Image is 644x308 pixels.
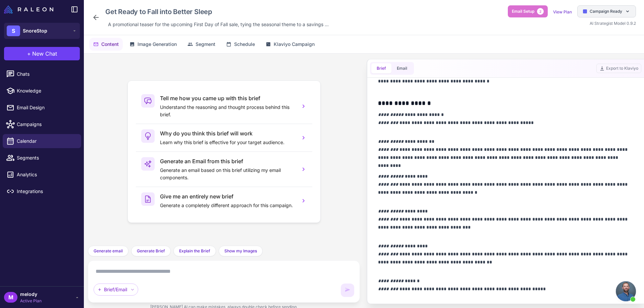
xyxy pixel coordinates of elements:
[7,25,20,36] div: S
[101,41,119,48] span: Content
[20,298,42,304] span: Active Plan
[3,134,81,148] a: Calendar
[32,50,57,58] span: New Chat
[17,171,76,178] span: Analytics
[160,167,295,181] p: Generate an email based on this brief utilizing my email components.
[108,21,329,28] span: A promotional teaser for the upcoming First Day of Fall sale, tying the seasonal theme to a savin...
[616,281,636,301] a: Open chat
[3,184,81,198] a: Integrations
[196,41,215,48] span: Segment
[160,129,295,137] h3: Why do you think this brief will work
[125,38,181,51] button: Image Generation
[183,38,219,51] button: Segment
[371,63,391,73] button: Brief
[17,104,76,111] span: Email Design
[224,248,257,254] span: Show my Images
[508,5,548,17] button: Email Setup2
[94,284,138,296] div: Brief/Email
[3,101,81,115] a: Email Design
[103,5,331,18] div: Click to edit campaign name
[590,8,622,14] span: Campaign Ready
[17,70,76,78] span: Chats
[160,139,295,146] p: Learn why this brief is effective for your target audience.
[17,154,76,162] span: Segments
[17,121,76,128] span: Campaigns
[160,104,295,118] p: Understand the reasoning and thought process behind this brief.
[105,19,331,29] div: Click to edit description
[17,188,76,195] span: Integrations
[234,41,255,48] span: Schedule
[89,38,123,51] button: Content
[3,67,81,81] a: Chats
[4,5,56,13] a: Raleon Logo
[138,41,177,48] span: Image Generation
[160,202,295,209] p: Generate a completely different approach for this campaign.
[137,248,165,254] span: Generate Brief
[27,50,31,58] span: +
[4,47,80,60] button: +New Chat
[17,137,76,145] span: Calendar
[262,38,319,51] button: Klaviyo Campaign
[94,248,123,254] span: Generate email
[160,94,295,102] h3: Tell me how you came up with this brief
[160,192,295,200] h3: Give me an entirely new brief
[512,8,534,14] span: Email Setup
[131,246,171,256] button: Generate Brief
[222,38,259,51] button: Schedule
[4,292,17,303] div: M
[3,168,81,182] a: Analytics
[219,246,263,256] button: Show my Images
[3,151,81,165] a: Segments
[179,248,210,254] span: Explain the Brief
[160,157,295,165] h3: Generate an Email from this brief
[537,8,544,15] span: 2
[590,21,636,26] span: AI Strategist Model 0.9.2
[20,291,42,298] span: melody
[391,63,413,73] button: Email
[3,117,81,131] a: Campaigns
[274,41,315,48] span: Klaviyo Campaign
[88,246,128,256] button: Generate email
[4,23,80,39] button: SSnoreStop
[23,27,47,35] span: SnoreStop
[553,9,572,14] a: View Plan
[4,5,53,13] img: Raleon Logo
[17,87,76,95] span: Knowledge
[173,246,216,256] button: Explain the Brief
[596,64,641,73] button: Export to Klaviyo
[3,84,81,98] a: Knowledge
